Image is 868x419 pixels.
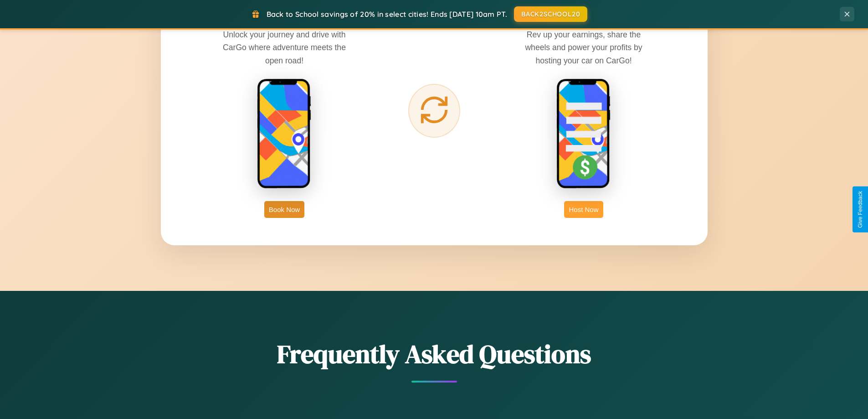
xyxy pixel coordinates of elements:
button: Host Now [564,201,603,218]
img: host phone [556,78,611,190]
h2: Frequently Asked Questions [161,336,708,372]
p: Rev up your earnings, share the wheels and power your profits by hosting your car on CarGo! [515,28,652,67]
span: Back to School savings of 20% in select cities! Ends [DATE] 10am PT. [267,10,507,19]
button: BACK2SCHOOL20 [514,6,587,22]
p: Unlock your journey and drive with CarGo where adventure meets the open road! [216,28,353,67]
div: Give Feedback [857,191,863,228]
img: rent phone [257,78,312,190]
button: Book Now [264,201,304,218]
